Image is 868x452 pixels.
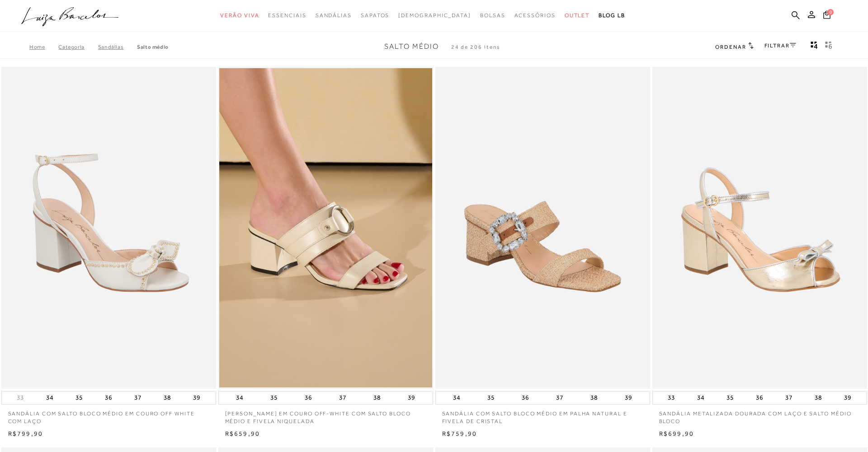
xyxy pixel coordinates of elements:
a: noSubCategoriesText [220,7,259,24]
span: R$759,90 [442,430,477,437]
a: noSubCategoriesText [268,7,306,24]
a: FILTRAR [764,42,796,49]
button: gridText6Desc [822,41,835,52]
button: 37 [336,391,349,404]
a: SANDÁLIA COM SALTO BLOCO MÉDIO EM PALHA NATURAL E FIVELA DE CRISTAL [435,405,650,425]
span: 0 [827,9,834,15]
a: BLOG LB [599,7,625,24]
span: Essenciais [268,12,306,19]
button: 34 [233,391,246,404]
span: Ordenar [715,44,746,50]
a: Home [29,44,58,50]
button: 0 [821,10,833,22]
button: 34 [694,391,707,404]
span: Acessórios [514,12,556,19]
button: 37 [132,391,144,404]
a: noSubCategoriesText [361,7,389,24]
a: Categoria [58,44,98,50]
a: SANDÁLIA EM COURO OFF-WHITE COM SALTO BLOCO MÉDIO E FIVELA NIQUELADA SANDÁLIA EM COURO OFF-WHITE ... [219,68,432,387]
button: 36 [519,391,532,404]
img: SANDÁLIA COM SALTO BLOCO MÉDIO EM COURO OFF WHITE COM LAÇO [2,68,215,387]
a: SANDÁLIA METALIZADA DOURADA COM LAÇO E SALTO MÉDIO BLOCO SANDÁLIA METALIZADA DOURADA COM LAÇO E S... [653,68,866,387]
button: 38 [371,391,383,404]
button: 37 [783,391,795,404]
button: 34 [43,391,56,404]
button: 39 [190,391,203,404]
span: [DEMOGRAPHIC_DATA] [398,12,471,19]
a: SANDÁLIA COM SALTO BLOCO MÉDIO EM COURO OFF WHITE COM LAÇO SANDÁLIA COM SALTO BLOCO MÉDIO EM COUR... [2,68,215,387]
span: R$659,90 [225,430,260,437]
span: R$699,90 [659,430,694,437]
button: Mostrar 4 produtos por linha [808,41,821,52]
button: 39 [622,391,635,404]
button: 36 [753,391,766,404]
img: SANDÁLIA EM COURO OFF-WHITE COM SALTO BLOCO MÉDIO E FIVELA NIQUELADA [219,68,432,387]
button: 39 [841,391,854,404]
span: BLOG LB [599,12,625,19]
button: 38 [161,391,174,404]
a: SANDÁLIA METALIZADA DOURADA COM LAÇO E SALTO MÉDIO BLOCO [652,405,867,425]
a: noSubCategoriesText [565,7,590,24]
button: 37 [553,391,566,404]
a: noSubCategoriesText [316,7,352,24]
button: 39 [405,391,418,404]
a: SANDÁLIA COM SALTO BLOCO MÉDIO EM PALHA NATURAL E FIVELA DE CRISTAL SANDÁLIA COM SALTO BLOCO MÉDI... [436,68,649,387]
button: 35 [73,391,85,404]
button: 36 [302,391,315,404]
button: 34 [450,391,463,404]
button: 33 [665,391,678,404]
span: Verão Viva [220,12,259,19]
span: 24 de 206 itens [451,44,501,50]
a: noSubCategoriesText [398,7,471,24]
button: 35 [268,391,280,404]
img: SANDÁLIA COM SALTO BLOCO MÉDIO EM PALHA NATURAL E FIVELA DE CRISTAL [436,68,649,387]
button: 35 [724,391,736,404]
a: noSubCategoriesText [514,7,556,24]
button: 36 [102,391,115,404]
img: SANDÁLIA METALIZADA DOURADA COM LAÇO E SALTO MÉDIO BLOCO [653,68,866,387]
button: 33 [14,393,27,402]
span: Outlet [565,12,590,19]
span: Salto Médio [384,42,439,51]
span: R$799,90 [8,430,43,437]
a: noSubCategoriesText [480,7,505,24]
button: 38 [812,391,825,404]
a: SANDÁLIAS [98,44,137,50]
button: 38 [588,391,600,404]
a: SANDÁLIA COM SALTO BLOCO MÉDIO EM COURO OFF WHITE COM LAÇO [1,405,216,425]
a: Salto Médio [137,44,169,50]
span: Bolsas [480,12,505,19]
button: 35 [485,391,497,404]
span: Sapatos [361,12,389,19]
a: [PERSON_NAME] EM COURO OFF-WHITE COM SALTO BLOCO MÉDIO E FIVELA NIQUELADA [218,405,433,425]
span: Sandálias [316,12,352,19]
